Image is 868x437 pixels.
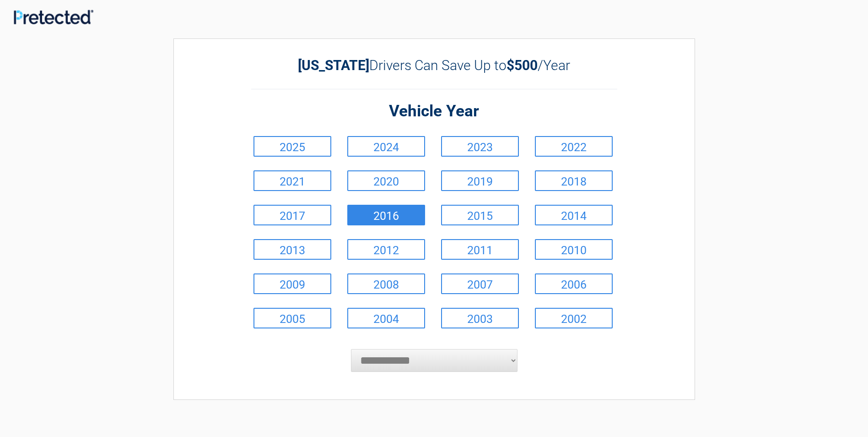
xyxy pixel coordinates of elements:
[251,101,617,122] h2: Vehicle Year
[347,205,425,225] a: 2016
[253,170,331,191] a: 2021
[253,239,331,260] a: 2013
[441,273,519,294] a: 2007
[298,57,369,73] b: [US_STATE]
[535,239,613,260] a: 2010
[251,57,617,73] h2: Drivers Can Save Up to /Year
[441,239,519,260] a: 2011
[441,205,519,225] a: 2015
[253,308,331,328] a: 2005
[253,136,331,157] a: 2025
[441,136,519,157] a: 2023
[507,57,538,73] b: $500
[535,273,613,294] a: 2006
[347,308,425,328] a: 2004
[14,10,93,24] img: Main Logo
[347,273,425,294] a: 2008
[535,170,613,191] a: 2018
[253,273,331,294] a: 2009
[347,239,425,260] a: 2012
[535,205,613,225] a: 2014
[441,308,519,328] a: 2003
[347,136,425,157] a: 2024
[441,170,519,191] a: 2019
[535,308,613,328] a: 2002
[253,205,331,225] a: 2017
[535,136,613,157] a: 2022
[347,170,425,191] a: 2020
